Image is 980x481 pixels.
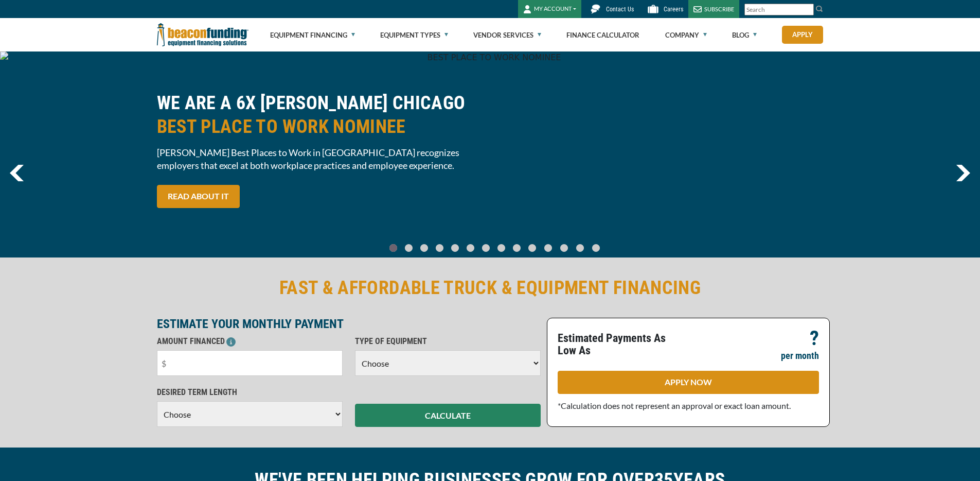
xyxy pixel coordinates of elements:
a: Blog [732,19,757,51]
a: next [956,165,970,181]
a: previous [10,165,24,181]
img: Beacon Funding Corporation logo [157,18,248,51]
a: Go To Slide 9 [526,244,539,252]
span: Careers [664,6,683,13]
a: Clear search text [803,6,811,14]
a: Go To Slide 8 [511,244,523,252]
a: READ ABOUT IT [157,185,240,208]
a: Go To Slide 1 [403,244,415,252]
a: Go To Slide 2 [418,244,431,252]
a: APPLY NOW [558,371,819,394]
img: Right Navigator [956,165,970,181]
h2: WE ARE A 6X [PERSON_NAME] CHICAGO [157,91,484,139]
a: Go To Slide 6 [480,244,492,252]
a: Go To Slide 7 [495,244,508,252]
a: Go To Slide 3 [434,244,446,252]
h2: FAST & AFFORDABLE TRUCK & EQUIPMENT FINANCING [157,276,824,300]
a: Equipment Financing [270,19,355,51]
a: Go To Slide 12 [574,244,586,252]
img: Search [815,5,824,13]
a: Finance Calculator [566,19,639,51]
p: ESTIMATE YOUR MONTHLY PAYMENT [157,318,541,330]
button: CALCULATE [355,404,541,427]
p: Estimated Payments As Low As [558,332,682,357]
span: *Calculation does not represent an approval or exact loan amount. [558,401,791,410]
a: Go To Slide 11 [558,244,571,252]
a: Company [665,19,707,51]
p: AMOUNT FINANCED [157,335,343,348]
a: Go To Slide 0 [387,244,400,252]
input: $ [157,350,343,376]
a: Go To Slide 13 [590,244,602,252]
p: per month [781,350,819,362]
img: Left Navigator [10,165,24,181]
span: [PERSON_NAME] Best Places to Work in [GEOGRAPHIC_DATA] recognizes employers that excel at both wo... [157,146,484,172]
a: Equipment Types [380,19,448,51]
a: Vendor Services [473,19,541,51]
a: Go To Slide 10 [542,244,555,252]
span: Contact Us [606,6,634,13]
a: Go To Slide 4 [449,244,461,252]
p: ? [810,332,819,345]
a: Apply [782,26,823,44]
p: DESIRED TERM LENGTH [157,386,343,399]
span: BEST PLACE TO WORK NOMINEE [157,115,484,139]
input: Search [744,4,814,15]
p: TYPE OF EQUIPMENT [355,335,541,348]
a: Go To Slide 5 [465,244,477,252]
